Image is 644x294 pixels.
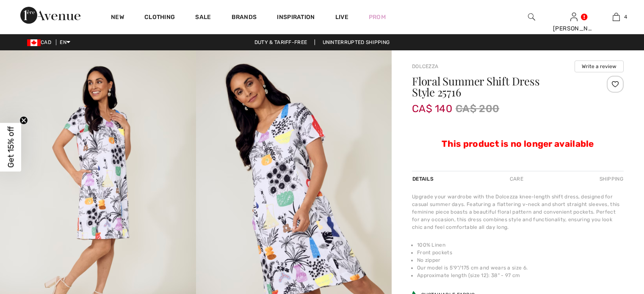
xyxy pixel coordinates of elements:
span: EN [60,39,70,45]
a: New [111,14,124,22]
li: Approximate length (size 12): 38" - 97 cm [417,272,624,279]
a: Sale [195,14,211,22]
a: Clothing [144,14,175,22]
button: Write a review [575,60,624,72]
img: My Info [570,12,578,22]
a: 4 [595,12,637,22]
a: Sign In [570,13,578,21]
button: Close teaser [19,116,28,124]
img: 1ère Avenue [20,7,80,24]
li: 100% Linen [417,241,624,249]
span: Get 15% off [6,126,16,168]
img: search the website [528,12,535,22]
a: Prom [369,13,386,22]
span: CA$ 200 [456,101,499,116]
img: My Bag [613,12,620,22]
span: CA$ 140 [412,94,452,115]
div: Details [412,171,436,187]
li: Front pockets [417,249,624,256]
span: CAD [27,39,55,45]
h1: Floral Summer Shift Dress Style 25716 [412,76,589,98]
span: 4 [624,13,627,21]
span: Inspiration [277,14,315,22]
div: [PERSON_NAME] [553,24,594,33]
a: Live [335,13,348,22]
div: Care [503,171,531,187]
a: Dolcezza [412,63,438,69]
div: This product is no longer available [412,116,624,151]
div: Shipping [597,171,624,187]
div: Upgrade your wardrobe with the Dolcezza knee-length shift dress, designed for casual summer days.... [412,193,624,231]
img: Canadian Dollar [27,39,41,46]
a: Brands [232,14,257,22]
li: No zipper [417,256,624,264]
li: Our model is 5'9"/175 cm and wears a size 6. [417,264,624,272]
